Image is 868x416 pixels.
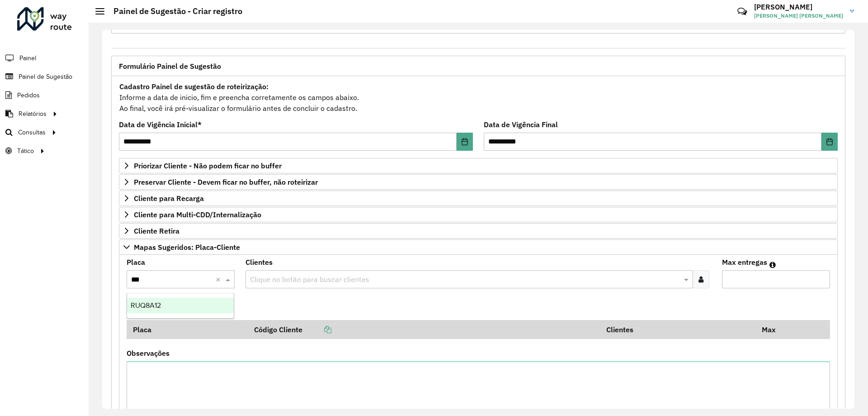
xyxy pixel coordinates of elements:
span: Formulário Painel de Sugestão [119,62,221,70]
span: Priorizar Cliente - Não podem ficar no buffer [134,162,282,169]
span: Tático [17,146,34,156]
label: Data de Vigência Inicial [119,119,202,130]
label: Data de Vigência Final [484,119,558,130]
strong: Cadastro Painel de sugestão de roteirização: [119,82,269,91]
th: Placa [127,320,248,339]
em: Máximo de clientes que serão colocados na mesma rota com os clientes informados [769,261,776,268]
a: Priorizar Cliente - Não podem ficar no buffer [119,158,838,173]
th: Max [755,320,792,339]
ng-dropdown-panel: Options list [127,293,234,319]
span: Painel [19,53,36,63]
label: Max entregas [722,257,767,268]
span: Preservar Cliente - Devem ficar no buffer, não roteirizar [134,178,318,186]
span: Relatórios [19,109,47,119]
span: Cliente para Recarga [134,195,204,202]
span: Cliente para Multi-CDD/Internalização [134,211,261,218]
h2: Painel de Sugestão - Criar registro [104,6,242,16]
span: [PERSON_NAME] [PERSON_NAME] [754,12,843,20]
a: Preservar Cliente - Devem ficar no buffer, não roteirizar [119,174,838,190]
a: Cliente para Multi-CDD/Internalização [119,207,838,222]
a: Cliente Retira [119,223,838,239]
span: Pedidos [17,91,40,100]
span: RUQ8A12 [131,301,161,309]
h3: [PERSON_NAME] [754,3,843,11]
span: Consultas [18,128,46,137]
label: Placa [127,257,145,268]
button: Choose Date [821,133,838,151]
label: Observações [127,348,170,359]
span: Clear all [216,274,223,285]
span: Cliente Retira [134,227,179,234]
button: Choose Date [457,133,473,151]
a: Cliente para Recarga [119,191,838,206]
th: Clientes [600,320,755,339]
a: Copiar [302,325,331,334]
span: Mapas Sugeridos: Placa-Cliente [134,244,240,251]
a: Mapas Sugeridos: Placa-Cliente [119,239,838,255]
a: Contato Rápido [732,2,752,21]
th: Código Cliente [248,320,600,339]
span: Painel de Sugestão [19,72,72,81]
div: Informe a data de inicio, fim e preencha corretamente os campos abaixo. Ao final, você irá pré-vi... [119,81,838,114]
label: Clientes [245,257,273,268]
